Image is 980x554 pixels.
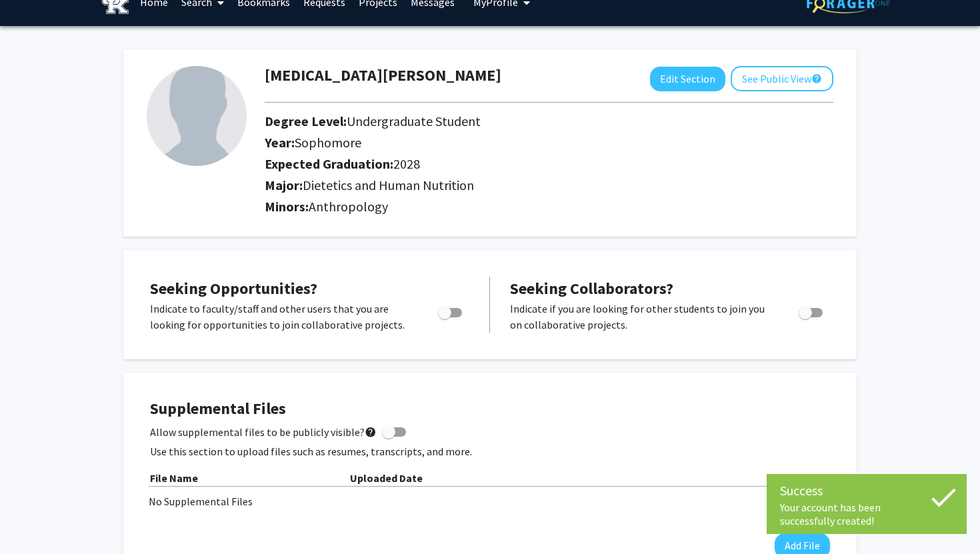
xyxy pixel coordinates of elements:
h2: Major: [265,177,833,193]
span: 2028 [393,155,420,172]
span: Undergraduate Student [347,113,481,129]
img: Profile Picture [147,66,247,166]
div: Your account has been successfully created! [780,501,953,527]
b: Uploaded Date [350,471,423,485]
div: Success [780,481,953,501]
iframe: Chat [10,494,57,544]
mat-icon: help [365,424,377,440]
span: Seeking Collaborators? [510,278,673,299]
h1: [MEDICAL_DATA][PERSON_NAME] [265,66,501,85]
mat-icon: help [811,71,822,87]
button: See Public View [731,66,833,91]
div: Toggle [793,301,830,321]
h2: Expected Graduation: [265,156,773,172]
h2: Year: [265,135,773,151]
h4: Supplemental Files [150,399,830,419]
div: No Supplemental Files [149,493,831,509]
span: Seeking Opportunities? [150,278,317,299]
h2: Minors: [265,199,833,215]
button: Edit Section [650,67,725,91]
span: Anthropology [309,198,388,215]
div: Toggle [433,301,469,321]
span: Dietetics and Human Nutrition [303,177,474,193]
span: Allow supplemental files to be publicly visible? [150,424,377,440]
b: File Name [150,471,198,485]
p: Indicate if you are looking for other students to join you on collaborative projects. [510,301,773,333]
p: Use this section to upload files such as resumes, transcripts, and more. [150,443,830,459]
h2: Degree Level: [265,113,773,129]
span: Sophomore [295,134,361,151]
p: Indicate to faculty/staff and other users that you are looking for opportunities to join collabor... [150,301,413,333]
